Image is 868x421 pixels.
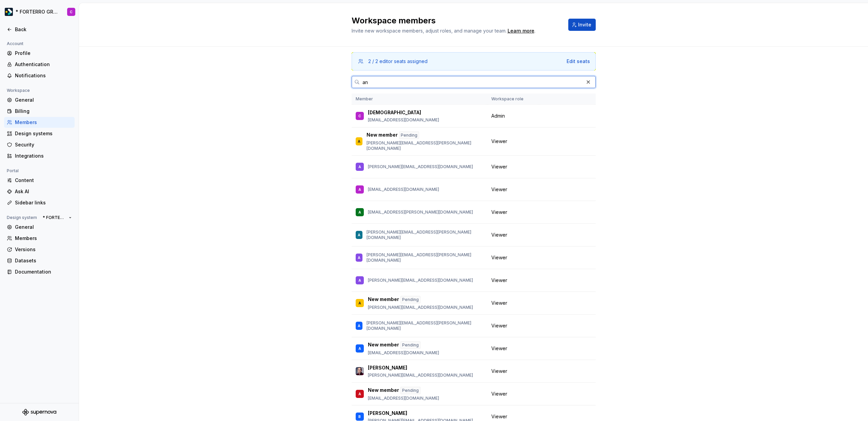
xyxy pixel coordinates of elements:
[4,186,75,197] a: Ask AI
[400,387,420,394] div: Pending
[368,296,399,303] p: New member
[16,8,59,15] div: * FORTERRO GROUP *
[400,296,420,303] div: Pending
[4,197,75,208] a: Sidebar links
[70,9,73,15] div: C
[491,209,507,216] span: Viewer
[4,167,21,175] div: Portal
[4,59,75,70] a: Authentication
[400,341,420,349] div: Pending
[15,268,72,275] div: Documentation
[4,70,75,81] a: Notifications
[352,28,507,34] span: Invite new workspace members, adjust roles, and manage your team.
[15,257,72,264] div: Datasets
[491,186,507,193] span: Viewer
[368,305,473,310] p: [PERSON_NAME][EMAIL_ADDRESS][DOMAIN_NAME]
[368,387,399,394] p: New member
[4,233,75,244] a: Members
[15,246,72,253] div: Versions
[358,232,360,238] div: A
[491,390,507,397] span: Viewer
[368,396,439,401] p: [EMAIL_ADDRESS][DOMAIN_NAME]
[508,27,534,34] a: Learn more
[4,244,75,255] a: Versions
[15,235,72,242] div: Members
[491,300,507,306] span: Viewer
[352,15,560,26] h2: Workspace members
[399,132,419,139] div: Pending
[491,368,507,375] span: Viewer
[15,50,72,57] div: Profile
[368,341,399,349] p: New member
[507,28,535,34] span: .
[368,117,439,123] p: [EMAIL_ADDRESS][DOMAIN_NAME]
[368,364,407,371] p: [PERSON_NAME]
[4,48,75,59] a: Profile
[1,4,77,19] button: * FORTERRO GROUP *C
[4,214,40,222] div: Design system
[4,128,75,139] a: Design systems
[15,141,72,148] div: Security
[491,113,505,119] span: Admin
[15,188,72,195] div: Ask AI
[368,373,473,378] p: [PERSON_NAME][EMAIL_ADDRESS][DOMAIN_NAME]
[358,345,361,352] div: A
[15,153,72,159] div: Integrations
[487,94,539,105] th: Workspace role
[367,140,483,151] p: [PERSON_NAME][EMAIL_ADDRESS][PERSON_NAME][DOMAIN_NAME]
[15,199,72,206] div: Sidebar links
[491,322,507,329] span: Viewer
[368,410,407,417] p: [PERSON_NAME]
[15,61,72,68] div: Authentication
[4,255,75,266] a: Datasets
[15,97,72,103] div: General
[22,409,56,416] svg: Supernova Logo
[15,108,72,115] div: Billing
[4,117,75,128] a: Members
[368,109,421,116] p: [DEMOGRAPHIC_DATA]
[4,175,75,186] a: Content
[491,163,507,170] span: Viewer
[358,163,361,170] div: A
[491,277,507,284] span: Viewer
[368,278,473,283] p: [PERSON_NAME][EMAIL_ADDRESS][DOMAIN_NAME]
[15,26,72,33] div: Back
[368,58,428,65] div: 2 / 2 editor seats assigned
[15,72,72,79] div: Notifications
[4,139,75,150] a: Security
[568,19,596,31] button: Invite
[368,350,439,356] p: [EMAIL_ADDRESS][DOMAIN_NAME]
[367,229,483,240] p: [PERSON_NAME][EMAIL_ADDRESS][PERSON_NAME][DOMAIN_NAME]
[578,21,591,28] span: Invite
[15,177,72,184] div: Content
[358,322,360,329] div: A
[15,119,72,126] div: Members
[4,40,26,48] div: Account
[491,232,507,238] span: Viewer
[358,254,360,261] div: A
[358,390,361,397] div: A
[4,24,75,35] a: Back
[358,138,360,145] div: A
[491,413,507,420] span: Viewer
[4,222,75,233] a: General
[367,252,483,263] p: [PERSON_NAME][EMAIL_ADDRESS][PERSON_NAME][DOMAIN_NAME]
[358,186,361,193] div: A
[367,320,483,331] p: [PERSON_NAME][EMAIL_ADDRESS][PERSON_NAME][DOMAIN_NAME]
[358,277,361,284] div: A
[4,95,75,105] a: General
[15,130,72,137] div: Design systems
[15,224,72,230] div: General
[567,58,590,65] button: Edit seats
[368,187,439,192] p: [EMAIL_ADDRESS][DOMAIN_NAME]
[358,209,361,216] div: A
[4,86,33,95] div: Workspace
[358,413,361,420] div: B
[368,164,473,169] p: [PERSON_NAME][EMAIL_ADDRESS][DOMAIN_NAME]
[352,94,487,105] th: Member
[358,300,361,306] div: A
[491,254,507,261] span: Viewer
[368,209,473,215] p: [EMAIL_ADDRESS][PERSON_NAME][DOMAIN_NAME]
